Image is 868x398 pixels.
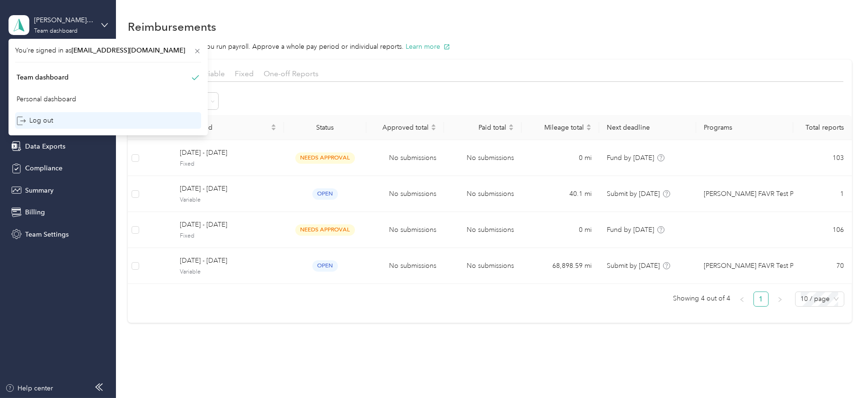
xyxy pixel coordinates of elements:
div: Team dashboard [34,28,78,34]
th: Next deadline [599,115,696,140]
div: Status [292,124,359,132]
td: 40.1 mi [522,176,599,212]
span: caret-down [586,126,592,132]
span: Fixed [180,160,276,168]
span: Variable [197,69,225,78]
span: 10 / page [801,292,839,306]
span: caret-up [586,123,592,128]
span: caret-up [271,123,276,128]
span: needs approval [295,152,355,163]
span: You’re signed in as [15,45,201,55]
span: Mileage total [529,124,584,132]
span: caret-up [508,123,514,128]
td: No submissions [444,248,522,284]
div: Page Size [795,292,844,307]
span: needs approval [295,224,355,235]
iframe: Everlance-gr Chat Button Frame [815,345,868,398]
span: Compliance [25,163,62,173]
h1: Reimbursements [128,22,216,32]
span: Pay period [180,124,269,132]
span: Team Settings [25,230,69,239]
button: Help center [5,383,53,393]
span: [PERSON_NAME] FAVR Test Program 2023 [704,189,833,199]
button: left [735,292,750,307]
span: [EMAIL_ADDRESS][DOMAIN_NAME] [71,46,185,54]
span: caret-up [431,123,436,128]
span: left [739,297,745,302]
button: right [772,292,788,307]
span: [DATE] - [DATE] [180,184,276,194]
span: Fixed [180,232,276,240]
a: 1 [754,292,768,306]
span: caret-down [271,126,276,132]
span: Fixed [235,69,254,78]
td: No submissions [366,212,444,248]
td: No submissions [366,248,444,284]
td: 70 [793,248,851,284]
th: Pay period [172,115,284,140]
td: No submissions [444,212,522,248]
span: [PERSON_NAME] FAVR Test Program 2023 [704,261,833,271]
span: Fund by [DATE] [607,226,654,234]
span: Variable [180,268,276,276]
span: caret-down [508,126,514,132]
span: One-off Reports [264,69,319,78]
li: Previous Page [735,292,750,307]
span: caret-down [431,126,436,132]
span: [DATE] - [DATE] [180,220,276,230]
p: Run reimbursements like you run payroll. Approve a whole pay period or individual reports. [128,42,852,52]
span: [DATE] - [DATE] [180,256,276,266]
td: No submissions [444,176,522,212]
span: Submit by [DATE] [607,190,660,198]
span: Summary [25,186,53,195]
div: Team dashboard [17,72,69,82]
span: Billing [25,207,45,217]
button: Learn more [406,42,450,52]
span: open [312,260,338,271]
li: Next Page [772,292,788,307]
span: Approved total [374,124,429,132]
li: 1 [753,292,769,307]
span: Data Exports [25,142,65,151]
td: No submissions [366,140,444,176]
span: Variable [180,196,276,204]
td: 106 [793,212,851,248]
span: Submit by [DATE] [607,262,660,270]
td: 68,898.59 mi [522,248,599,284]
th: Programs [696,115,793,140]
span: Paid total [452,124,506,132]
span: [DATE] - [DATE] [180,148,276,158]
span: Fund by [DATE] [607,154,654,162]
td: 1 [793,176,851,212]
span: open [312,188,338,199]
td: No submissions [444,140,522,176]
span: Showing 4 out of 4 [673,292,731,306]
th: Total reports [793,115,851,140]
span: right [777,297,783,302]
td: 0 mi [522,140,599,176]
th: Mileage total [522,115,599,140]
th: Approved total [366,115,444,140]
td: 103 [793,140,851,176]
td: No submissions [366,176,444,212]
div: Log out [17,115,53,125]
td: 0 mi [522,212,599,248]
div: [PERSON_NAME] Beverage Company [34,15,93,25]
div: Personal dashboard [17,94,76,104]
th: Paid total [444,115,522,140]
